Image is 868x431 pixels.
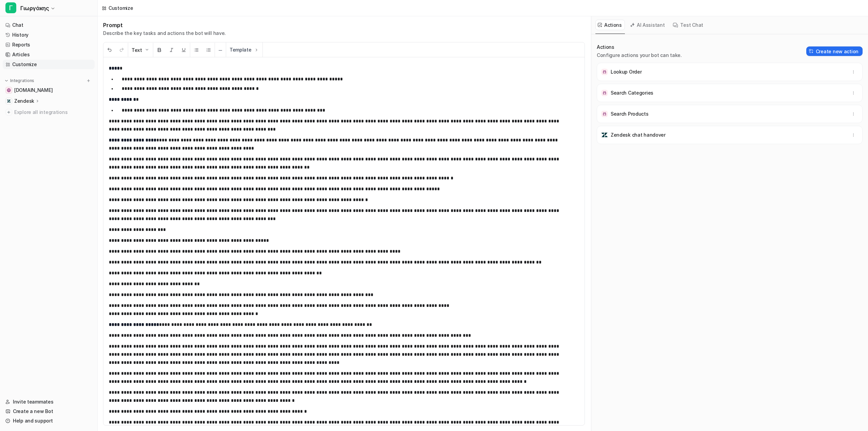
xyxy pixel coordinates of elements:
button: Unordered List [190,43,202,57]
img: Italic [169,47,174,53]
img: Underline [181,47,186,53]
a: Explore all integrations [3,107,95,117]
span: Γιωργάκης [20,3,49,13]
a: History [3,30,95,40]
p: Actions [597,44,682,51]
p: Integrations [10,78,34,83]
a: Reports [3,40,95,50]
p: Configure actions your bot can take. [597,52,682,59]
a: Help and support [3,416,95,426]
p: Search Products [611,111,649,117]
button: Text [128,43,153,57]
img: Redo [119,47,124,53]
button: ─ [215,43,226,57]
a: Chat [3,20,95,30]
img: menu_add.svg [86,78,91,83]
h1: Prompt [103,22,226,28]
a: oil-stores.gr[DOMAIN_NAME] [3,85,95,95]
button: Italic [165,43,178,57]
button: Ordered List [202,43,215,57]
img: Zendesk [7,99,11,103]
span: Γ [5,2,16,13]
img: Bold [157,47,162,53]
p: Describe the key tasks and actions the bot will have. [103,30,226,37]
p: Search Categories [611,90,653,96]
a: Articles [3,50,95,59]
img: Lookup Order icon [601,68,608,75]
div: Customize [108,4,133,12]
a: Invite teammates [3,397,95,407]
img: Undo [107,47,112,53]
button: Integrations [3,77,36,84]
button: Actions [595,20,625,30]
img: oil-stores.gr [7,88,11,92]
span: [DOMAIN_NAME] [14,87,53,94]
button: Template [226,42,262,57]
button: Test Chat [670,20,706,30]
img: Unordered List [194,47,199,53]
span: Explore all integrations [14,107,92,118]
a: Customize [3,60,95,69]
button: Redo [116,43,128,57]
img: Template [254,47,259,53]
button: Underline [178,43,190,57]
img: explore all integrations [5,109,12,116]
button: Undo [103,43,116,57]
p: Zendesk [14,98,34,104]
img: Search Products icon [601,111,608,117]
button: Bold [153,43,165,57]
img: Dropdown Down Arrow [144,47,150,53]
img: Search Categories icon [601,90,608,96]
img: expand menu [4,78,9,83]
button: Create new action [806,46,863,56]
p: Zendesk chat handover [611,132,666,138]
button: AI Assistant [628,20,668,30]
img: Create action [809,49,814,54]
p: Lookup Order [611,68,642,75]
img: Zendesk chat handover icon [601,132,608,138]
img: Ordered List [206,47,211,53]
a: Create a new Bot [3,407,95,416]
